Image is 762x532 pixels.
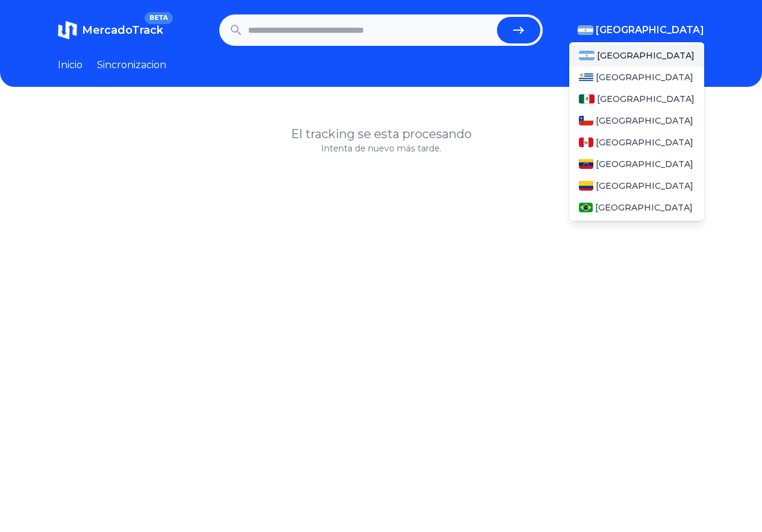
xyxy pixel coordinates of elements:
span: [GEOGRAPHIC_DATA] [597,93,695,105]
span: [GEOGRAPHIC_DATA] [597,49,695,62]
img: Argentina [579,51,595,60]
a: Colombia[GEOGRAPHIC_DATA] [569,175,704,197]
span: MercadoTrack [82,24,163,37]
span: [GEOGRAPHIC_DATA] [596,23,704,37]
img: Mexico [579,94,595,104]
img: Uruguay [579,72,593,82]
span: [GEOGRAPHIC_DATA] [596,136,693,148]
a: Sincronizacion [97,58,166,72]
a: Venezuela[GEOGRAPHIC_DATA] [569,153,704,175]
button: [GEOGRAPHIC_DATA] [578,23,704,37]
img: Chile [579,116,593,125]
span: [GEOGRAPHIC_DATA] [596,115,693,127]
span: [GEOGRAPHIC_DATA] [595,201,693,214]
a: Chile[GEOGRAPHIC_DATA] [569,110,704,131]
p: Intenta de nuevo más tarde. [58,142,704,154]
a: Mexico[GEOGRAPHIC_DATA] [569,88,704,110]
img: MercadoTrack [58,21,77,40]
a: Peru[GEOGRAPHIC_DATA] [569,131,704,153]
img: Peru [579,138,593,147]
a: Inicio [58,58,83,72]
a: MercadoTrackBETA [58,21,163,40]
span: BETA [145,12,173,24]
img: Brasil [579,203,593,212]
a: Argentina[GEOGRAPHIC_DATA] [569,45,704,66]
img: Argentina [578,25,593,35]
a: Uruguay[GEOGRAPHIC_DATA] [569,66,704,88]
span: [GEOGRAPHIC_DATA] [596,71,693,83]
span: [GEOGRAPHIC_DATA] [596,158,693,170]
h1: El tracking se esta procesando [58,125,704,142]
img: Colombia [579,181,593,191]
a: Brasil[GEOGRAPHIC_DATA] [569,197,704,218]
img: Venezuela [579,159,593,169]
span: [GEOGRAPHIC_DATA] [596,180,693,192]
